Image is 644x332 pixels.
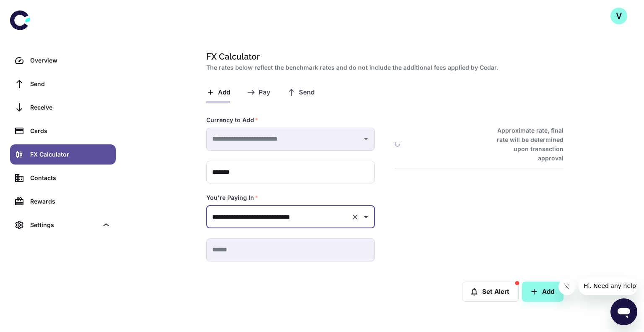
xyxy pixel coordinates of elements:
div: Settings [10,215,116,235]
div: Send [30,79,111,89]
button: Clear [349,211,361,223]
a: Send [10,74,116,94]
div: FX Calculator [30,150,111,159]
div: Rewards [30,197,111,206]
a: Receive [10,97,116,118]
button: Set Alert [462,282,519,302]
div: Overview [30,56,111,65]
button: Open [360,211,372,223]
div: Contacts [30,173,111,183]
span: Add [218,89,230,97]
a: Contacts [10,168,116,188]
iframe: Close message [558,278,575,295]
span: Hi. Need any help? [5,6,60,13]
a: Rewards [10,191,116,212]
div: Receive [30,103,111,112]
span: Pay [259,89,270,97]
button: Add [522,282,563,302]
h1: FX Calculator [206,50,560,63]
label: Currency to Add [206,116,258,124]
h6: Approximate rate, final rate will be determined upon transaction approval [488,126,563,163]
iframe: Button to launch messaging window [610,298,637,325]
a: FX Calculator [10,144,116,165]
div: Settings [30,220,98,230]
div: Cards [30,126,111,136]
label: You're Paying In [206,193,258,202]
h2: The rates below reflect the benchmark rates and do not include the additional fees applied by Cedar. [206,63,560,72]
iframe: Message from company [579,277,637,295]
span: Send [299,89,314,97]
a: Overview [10,50,116,71]
button: V [610,8,627,24]
a: Cards [10,121,116,141]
